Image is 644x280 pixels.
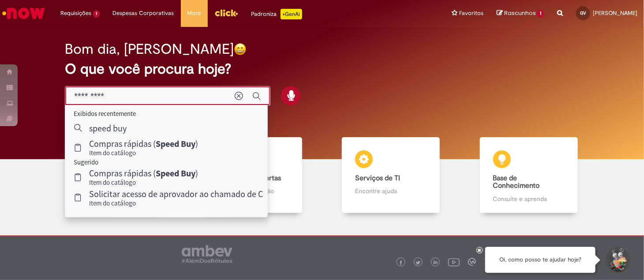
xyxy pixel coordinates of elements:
[459,9,483,18] span: Favoritos
[65,41,234,57] h2: Bom dia, [PERSON_NAME]
[399,261,403,265] img: logo_footer_facebook.png
[604,247,631,273] button: Iniciar Conversa de Suporte
[416,261,420,265] img: logo_footer_twitter.png
[113,9,174,18] span: Despesas Corporativas
[448,256,460,268] img: logo_footer_youtube.png
[460,137,598,213] a: Base de Conhecimento Consulte e aprenda
[65,61,579,77] h2: O que você procura hoje?
[46,137,184,213] a: Tirar dúvidas Tirar dúvidas com Lupi Assist e Gen Ai
[355,187,427,195] p: Encontre ajuda
[493,174,540,190] b: Base de Conhecimento
[468,258,476,266] img: logo_footer_workplace.png
[182,245,232,263] img: logo_footer_ambev_rotulo_gray.png
[251,9,302,19] div: Padroniza
[493,194,565,203] p: Consulte e aprenda
[234,43,247,56] img: happy-face.png
[593,9,637,17] span: [PERSON_NAME]
[322,137,460,213] a: Serviços de TI Encontre ajuda
[214,6,238,19] img: click_logo_yellow_360x200.png
[504,9,536,17] span: Rascunhos
[187,9,201,18] span: More
[281,9,302,19] p: +GenAi
[60,9,91,18] span: Requisições
[497,9,544,18] a: Rascunhos
[1,4,46,22] img: ServiceNow
[485,247,595,273] div: Oi, como posso te ajudar hoje?
[484,258,492,266] img: logo_footer_naosei.png
[217,174,281,183] b: Catálogo de Ofertas
[355,174,400,183] b: Serviços de TI
[93,10,100,18] span: 1
[434,260,438,265] img: logo_footer_linkedin.png
[580,10,586,16] span: GV
[537,10,544,18] span: 1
